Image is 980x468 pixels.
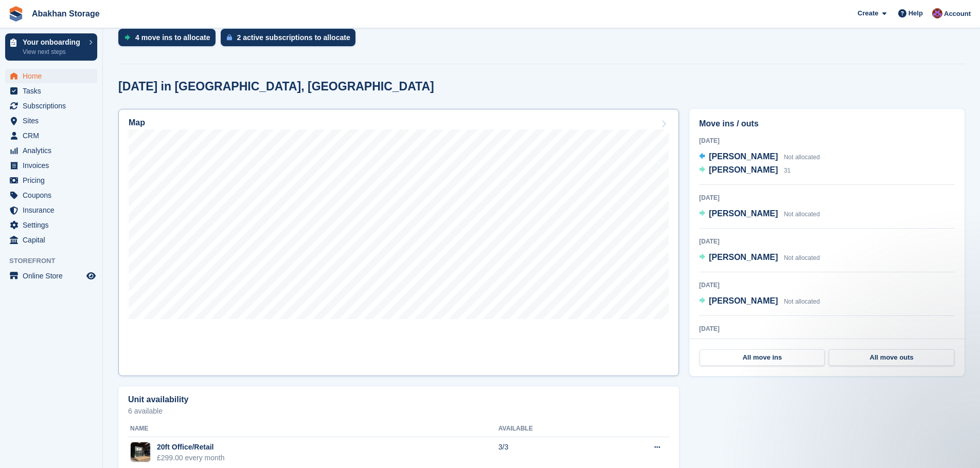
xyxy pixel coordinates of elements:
[23,218,84,232] span: Settings
[5,158,97,173] a: menu
[5,114,97,128] a: menu
[5,218,97,232] a: menu
[5,188,97,202] a: menu
[784,298,820,305] span: Not allocated
[124,34,130,41] img: move_ins_to_allocate_icon-fdf77a2bb77ea45bf5b3d319d69a93e2d87916cf1d5bf7949dd705db3b84f3ca.svg
[23,99,84,113] span: Subscriptions
[5,173,97,188] a: menu
[5,128,97,143] a: menu
[23,114,84,128] span: Sites
[699,118,955,130] h2: Move ins / outs
[85,270,97,282] a: Preview store
[699,208,820,221] a: [PERSON_NAME] Not allocated
[784,154,820,161] span: Not allocated
[709,152,778,161] span: [PERSON_NAME]
[699,280,955,290] div: [DATE]
[23,158,84,173] span: Invoices
[944,9,971,19] span: Account
[23,47,84,57] p: View next steps
[118,80,434,93] h2: [DATE] in [GEOGRAPHIC_DATA], [GEOGRAPHIC_DATA]
[784,167,791,174] span: 31
[709,296,778,305] span: [PERSON_NAME]
[23,269,84,283] span: Online Store
[5,99,97,113] a: menu
[709,209,778,218] span: [PERSON_NAME]
[699,193,955,202] div: [DATE]
[23,173,84,188] span: Pricing
[8,6,24,22] img: stora-icon-8386f47178a22dfd0bd8f6a31ec36ba5ce8667c1dd55bd0f319d3a0aa187defe.svg
[129,118,145,127] h2: Map
[699,237,955,246] div: [DATE]
[23,39,84,46] p: Your onboarding
[128,421,498,437] th: Name
[709,165,778,174] span: [PERSON_NAME]
[118,29,221,51] a: 4 move ins to allocate
[829,349,954,366] a: All move outs
[699,164,791,177] a: [PERSON_NAME] 31
[699,136,955,145] div: [DATE]
[699,295,820,308] a: [PERSON_NAME] Not allocated
[5,203,97,217] a: menu
[5,69,97,83] a: menu
[699,324,955,333] div: [DATE]
[908,8,923,18] span: Help
[700,349,825,366] a: All move ins
[5,84,97,98] a: menu
[498,421,603,437] th: Available
[118,109,679,376] a: Map
[28,5,104,22] a: Abakhan Storage
[23,69,84,83] span: Home
[5,233,97,247] a: menu
[227,34,232,41] img: active_subscription_to_allocate_icon-d502201f5373d7db506a760aba3b589e785aa758c864c3986d89f69b8ff3...
[23,203,84,217] span: Insurance
[221,29,361,51] a: 2 active subscriptions to allocate
[23,128,84,143] span: CRM
[858,8,878,18] span: Create
[784,254,820,261] span: Not allocated
[131,442,150,462] img: Blank%201080%20x%201080.jpg
[23,143,84,158] span: Analytics
[709,253,778,261] span: [PERSON_NAME]
[23,233,84,247] span: Capital
[135,33,210,42] div: 4 move ins to allocate
[699,151,820,164] a: [PERSON_NAME] Not allocated
[9,256,102,266] span: Storefront
[5,33,97,61] a: Your onboarding View next steps
[237,33,350,42] div: 2 active subscriptions to allocate
[932,8,942,18] img: William Abakhan
[128,395,188,404] h2: Unit availability
[5,269,97,283] a: menu
[784,211,820,218] span: Not allocated
[23,84,84,98] span: Tasks
[5,143,97,158] a: menu
[157,442,225,453] div: 20ft Office/Retail
[23,188,84,202] span: Coupons
[157,453,225,463] div: £299.00 every month
[128,407,669,415] p: 6 available
[699,251,820,265] a: [PERSON_NAME] Not allocated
